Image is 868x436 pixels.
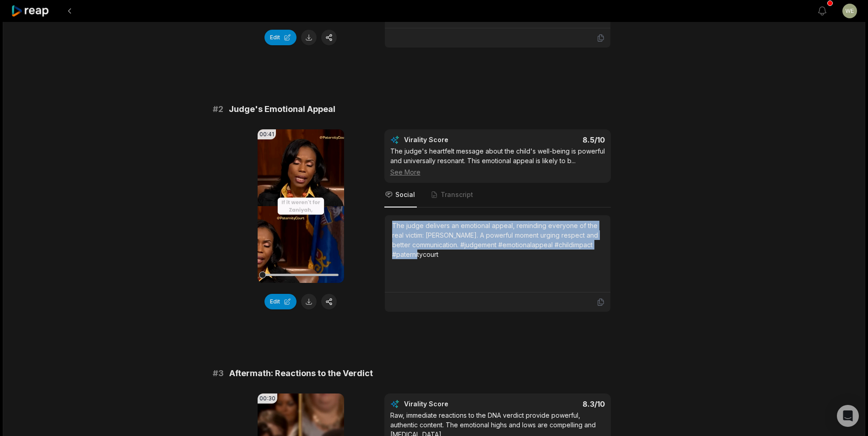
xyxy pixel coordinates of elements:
[213,367,224,380] span: # 3
[213,103,223,116] span: # 2
[229,367,373,380] span: Aftermath: Reactions to the Verdict
[507,399,605,409] div: 8.3 /10
[390,167,605,177] div: See More
[258,129,344,283] video: Your browser does not support mp4 format.
[507,135,605,144] div: 8.5 /10
[229,103,335,116] span: Judge's Emotional Appeal
[264,30,297,45] button: Edit
[837,405,859,427] div: Open Intercom Messenger
[392,221,603,259] div: The judge delivers an emotional appeal, reminding everyone of the real victim: [PERSON_NAME]. A p...
[264,294,297,309] button: Edit
[384,183,611,207] nav: Tabs
[390,146,605,177] div: The judge's heartfelt message about the child's well-being is powerful and universally resonant. ...
[395,190,415,199] span: Social
[404,135,502,144] div: Virality Score
[404,399,502,409] div: Virality Score
[441,190,473,199] span: Transcript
